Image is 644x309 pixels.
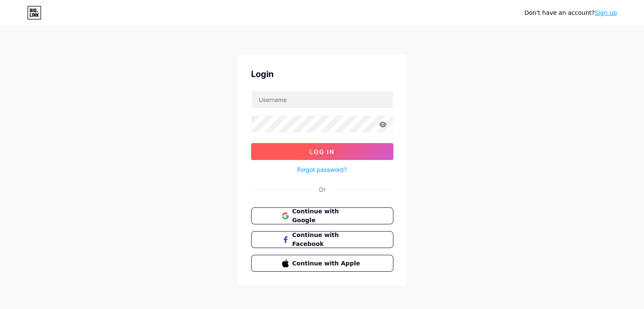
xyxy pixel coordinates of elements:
[524,8,617,17] div: Don't have an account?
[251,207,393,224] button: Continue with Google
[297,165,347,174] a: Forgot password?
[251,68,393,80] div: Login
[310,148,334,155] span: Log In
[292,259,362,268] span: Continue with Apple
[594,9,617,16] a: Sign up
[252,91,393,108] input: Username
[251,143,393,160] button: Log In
[251,231,393,248] button: Continue with Facebook
[251,255,393,272] button: Continue with Apple
[292,207,362,225] span: Continue with Google
[319,185,326,194] div: Or
[292,231,362,248] span: Continue with Facebook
